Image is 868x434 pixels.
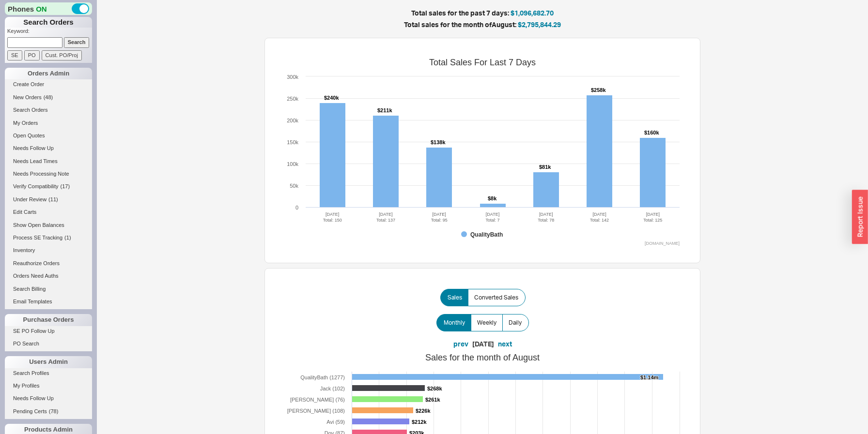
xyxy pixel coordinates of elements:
[518,20,561,29] span: $2,795,844.29
[7,50,22,60] input: SE
[48,196,58,202] span: ( 11 )
[433,212,446,217] tspan: [DATE]
[448,294,462,301] span: Sales
[13,395,54,401] span: Needs Follow Up
[470,231,503,238] tspan: QualityBath
[416,408,431,414] tspan: $226k
[5,181,92,192] a: Verify Compatibility(17)
[44,94,53,100] span: ( 48 )
[425,353,540,362] tspan: Sales for the month of August
[509,319,522,327] span: Daily
[539,164,551,170] tspan: $81k
[377,107,392,113] tspan: $211k
[5,381,92,391] a: My Profiles
[287,74,298,80] text: 300k
[5,2,92,15] div: Phones
[5,356,92,368] div: Users Admin
[326,419,345,425] tspan: Avi (59)
[376,218,395,223] tspan: Total: 137
[427,386,442,391] tspan: $268k
[591,87,606,93] tspan: $258k
[379,212,392,217] tspan: [DATE]
[412,419,427,425] tspan: $212k
[5,245,92,255] a: Inventory
[486,212,499,217] tspan: [DATE]
[36,4,47,14] span: ON
[538,218,554,223] tspan: Total: 78
[485,218,499,223] tspan: Total: 7
[64,235,71,240] span: ( 1 )
[61,183,70,189] span: ( 17 )
[488,195,497,201] tspan: $8k
[287,139,298,145] text: 150k
[643,218,662,223] tspan: Total: 125
[300,374,345,380] tspan: QualityBath (1277)
[425,397,440,403] tspan: $261k
[5,68,92,79] div: Orders Admin
[431,218,448,223] tspan: Total: 95
[13,235,62,240] span: Process SE Tracking
[5,131,92,141] a: Open Quotes
[287,408,345,414] tspan: [PERSON_NAME] (108)
[325,212,339,217] tspan: [DATE]
[498,339,512,349] button: next
[444,319,465,327] span: Monthly
[644,130,659,135] tspan: $160k
[5,118,92,128] a: My Orders
[49,408,59,414] span: ( 78 )
[472,339,494,349] div: [DATE]
[5,195,92,205] a: Under Review(11)
[13,171,69,177] span: Needs Processing Note
[7,28,92,37] p: Keyword:
[431,139,446,145] tspan: $138k
[5,92,92,103] a: New Orders(48)
[290,183,298,189] text: 50k
[177,10,788,16] h5: Total sales for the past 7 days:
[477,319,496,327] span: Weekly
[5,271,92,281] a: Orders Need Auths
[5,143,92,153] a: Needs Follow Up
[5,368,92,378] a: Search Profiles
[511,9,554,17] span: $1,096,682.70
[640,374,659,380] tspan: $1.14m
[453,339,468,349] button: prev
[474,294,518,301] span: Converted Sales
[5,233,92,243] a: Process SE Tracking(1)
[290,397,345,403] tspan: [PERSON_NAME] (76)
[287,96,298,102] text: 250k
[13,145,54,151] span: Needs Follow Up
[5,284,92,294] a: Search Billing
[5,297,92,307] a: Email Templates
[13,408,47,414] span: Pending Certs
[646,212,660,217] tspan: [DATE]
[13,196,46,202] span: Under Review
[539,212,553,217] tspan: [DATE]
[295,205,298,210] text: 0
[5,169,92,179] a: Needs Processing Note
[5,326,92,336] a: SE PO Follow Up
[5,393,92,404] a: Needs Follow Up
[177,21,788,28] h5: Total sales for the month of August :
[287,161,298,167] text: 100k
[64,37,90,47] input: Search
[590,218,609,223] tspan: Total: 142
[5,258,92,269] a: Reauthorize Orders
[429,58,536,67] tspan: Total Sales For Last 7 Days
[5,406,92,417] a: Pending Certs(78)
[5,79,92,90] a: Create Order
[5,220,92,230] a: Show Open Balances
[42,50,82,60] input: Cust. PO/Proj
[323,218,342,223] tspan: Total: 150
[5,207,92,217] a: Edit Carts
[13,183,59,189] span: Verify Compatibility
[592,212,606,217] tspan: [DATE]
[5,156,92,166] a: Needs Lead Times
[287,118,298,123] text: 200k
[5,314,92,326] div: Purchase Orders
[645,241,680,246] text: [DOMAIN_NAME]
[5,105,92,115] a: Search Orders
[324,95,339,101] tspan: $240k
[13,94,42,100] span: New Orders
[5,339,92,349] a: PO Search
[24,50,40,60] input: PO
